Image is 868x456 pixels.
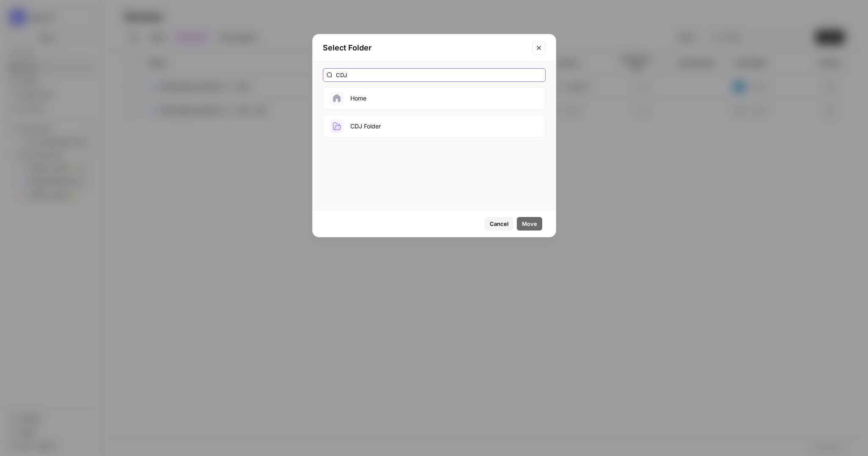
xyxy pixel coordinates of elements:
[532,41,546,55] button: Close modal
[517,217,542,231] button: Move
[323,42,527,54] h2: Select Folder
[323,87,546,110] button: Home
[336,71,542,79] input: Search Folders
[485,217,513,231] button: Cancel
[490,220,508,228] span: Cancel
[323,115,546,138] button: CDJ Folder
[522,220,537,228] span: Move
